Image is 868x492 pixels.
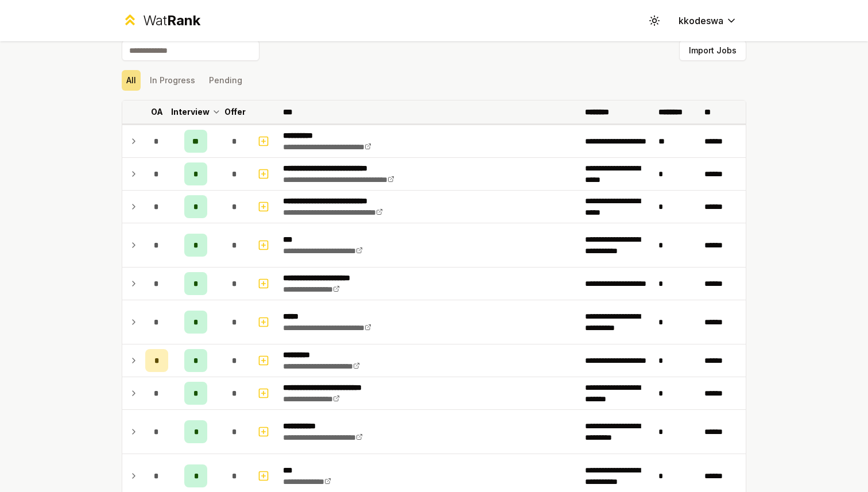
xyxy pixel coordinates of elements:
[145,70,200,91] button: In Progress
[679,14,723,28] span: kkodeswa
[224,106,246,118] p: Offer
[167,12,200,29] span: Rank
[122,70,141,91] button: All
[204,70,247,91] button: Pending
[122,11,200,30] a: WatRank
[669,10,746,31] button: kkodeswa
[171,106,210,118] p: Interview
[679,40,746,61] button: Import Jobs
[143,11,200,30] div: Wat
[151,106,163,118] p: OA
